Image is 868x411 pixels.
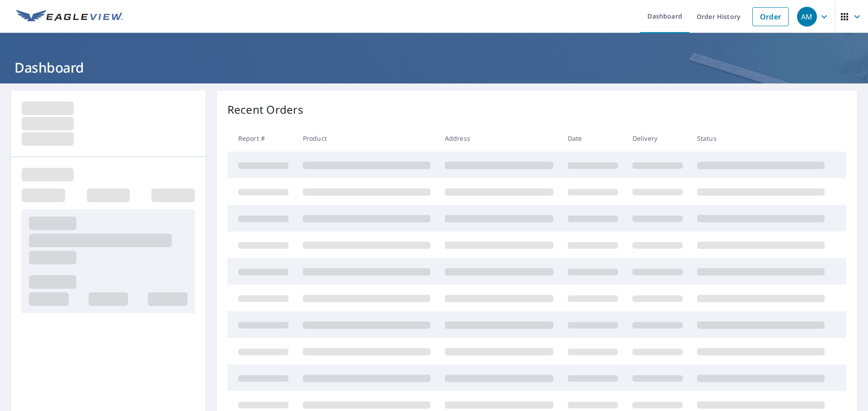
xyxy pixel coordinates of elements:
[227,102,303,118] p: Recent Orders
[227,125,296,152] th: Report #
[690,125,832,152] th: Status
[625,125,690,152] th: Delivery
[11,58,857,77] h1: Dashboard
[296,125,438,152] th: Product
[16,10,123,23] img: EV Logo
[752,7,789,26] a: Order
[438,125,561,152] th: Address
[797,7,817,27] div: AM
[561,125,625,152] th: Date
